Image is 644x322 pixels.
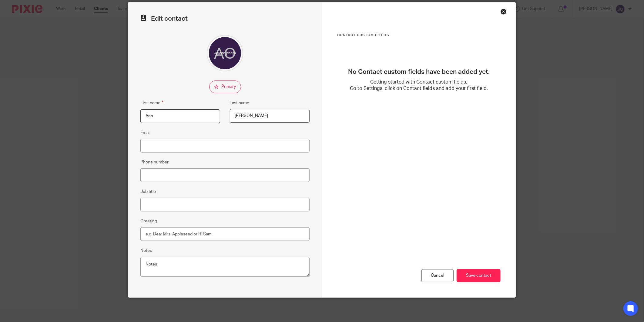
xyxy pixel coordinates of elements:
label: Last name [230,100,250,106]
label: Job title [140,189,156,195]
label: Phone number [140,159,169,165]
div: Close this dialog window [501,9,507,15]
label: Greeting [140,218,157,224]
label: Notes [140,248,152,254]
h2: Edit contact [140,15,310,23]
h3: No Contact custom fields have been added yet. [337,68,501,76]
label: Email [140,130,150,136]
p: Getting started with Contact custom fields. Go to Settings, click on Contact fields and add your ... [337,79,501,92]
input: e.g. Dear Mrs. Appleseed or Hi Sam [140,227,310,241]
label: First name [140,99,163,106]
div: Cancel [421,269,454,282]
h3: Contact Custom fields [337,33,501,38]
input: Save contact [457,269,501,282]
